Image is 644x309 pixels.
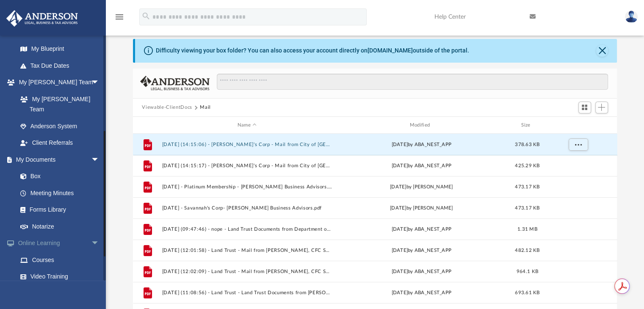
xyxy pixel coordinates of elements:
[12,218,108,235] a: Notarize
[368,47,413,54] a: [DOMAIN_NAME]
[162,226,332,232] button: [DATE] (09:47:46) - nope - Land Trust Documents from Department of Consumer and Business Affairs.pdf
[91,235,108,252] span: arrow_drop_down
[596,45,608,57] button: Close
[217,74,608,90] input: Search files and folders
[4,10,80,27] img: Anderson Advisors Platinum Portal
[12,201,104,218] a: Forms Library
[515,248,539,253] span: 482.12 KB
[336,268,507,276] div: [DATE] by ABA_NEST_APP
[336,162,507,170] div: [DATE] by ABA_NEST_APP
[142,104,192,111] button: Viewable-ClientDocs
[12,91,104,118] a: My [PERSON_NAME] Team
[162,269,332,274] button: [DATE] (12:02:09) - Land Trust - Mail from [PERSON_NAME], CFC ST JOHNS COUNTY TAX COLLECTOR.pdf
[136,121,158,129] div: id
[12,268,108,285] a: Video Training
[336,183,507,191] div: [DATE] by [PERSON_NAME]
[515,185,539,189] span: 473.17 KB
[6,151,108,168] a: My Documentsarrow_drop_down
[12,118,108,135] a: Anderson System
[336,226,507,233] div: [DATE] by ABA_NEST_APP
[162,142,332,147] button: [DATE] (14:15:06) - [PERSON_NAME]'s Corp - Mail from City of [GEOGRAPHIC_DATA] Parking Services.pdf
[336,204,507,212] div: [DATE] by [PERSON_NAME]
[91,74,108,91] span: arrow_drop_down
[336,121,506,129] div: Modified
[595,102,608,113] button: Add
[515,206,539,210] span: 473.17 KB
[568,138,588,151] button: More options
[336,247,507,254] div: [DATE] by ABA_NEST_APP
[12,251,112,268] a: Courses
[91,151,108,168] span: arrow_drop_down
[517,227,537,232] span: 1.31 MB
[578,102,591,113] button: Switch to Grid View
[114,12,124,22] i: menu
[162,290,332,295] button: [DATE] (11:08:56) - Land Trust - Land Trust Documents from [PERSON_NAME].pdf
[336,141,507,149] div: [DATE] by ABA_NEST_APP
[6,74,108,91] a: My [PERSON_NAME] Teamarrow_drop_down
[625,11,638,23] img: User Pic
[162,184,332,190] button: [DATE] - Platinum Membership - [PERSON_NAME] Business Advisors.pdf
[515,142,539,147] span: 378.63 KB
[162,248,332,253] button: [DATE] (12:01:58) - Land Trust - Mail from [PERSON_NAME], CFC ST JOHNS COUNTY TAX COLLECTOR.pdf
[12,41,108,58] a: My Blueprint
[133,134,617,309] div: grid
[162,205,332,211] button: [DATE] - Savannah's Corp- [PERSON_NAME] Business Advisors.pdf
[548,121,607,129] div: id
[200,104,211,111] button: Mail
[141,11,151,21] i: search
[6,235,112,252] a: Online Learningarrow_drop_down
[336,289,507,297] div: [DATE] by ABA_NEST_APP
[162,163,332,168] button: [DATE] (14:15:17) - [PERSON_NAME]'s Corp - Mail from City of [GEOGRAPHIC_DATA] Parking Services.pdf
[12,57,112,74] a: Tax Due Dates
[510,121,544,129] div: Size
[515,290,539,295] span: 693.61 KB
[12,185,108,201] a: Meeting Minutes
[12,168,104,185] a: Box
[516,269,538,274] span: 964.1 KB
[515,163,539,168] span: 425.29 KB
[161,121,332,129] div: Name
[156,46,469,55] div: Difficulty viewing your box folder? You can also access your account directly on outside of the p...
[114,16,124,22] a: menu
[12,135,108,152] a: Client Referrals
